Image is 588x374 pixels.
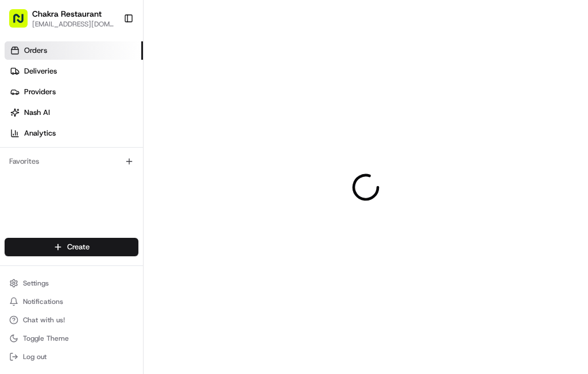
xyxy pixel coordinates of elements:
[24,66,57,76] span: Deliveries
[5,83,143,101] a: Providers
[195,113,209,126] button: Start new chat
[23,334,69,343] span: Toggle Theme
[24,109,45,130] img: 4281594248423_2fcf9dad9f2a874258b8_72.png
[5,41,143,60] a: Orders
[23,352,47,361] span: Log out
[24,45,47,56] span: Orders
[23,256,88,268] span: Knowledge Base
[11,257,21,267] div: 📗
[11,149,77,158] div: Past conversations
[23,279,49,288] span: Settings
[24,107,50,118] span: Nash AI
[95,178,99,187] span: •
[11,167,30,185] img: Asif Zaman Khan
[23,297,63,306] span: Notifications
[102,178,125,187] span: [DATE]
[5,152,138,171] div: Favorites
[52,121,158,130] div: We're available if you need us!
[5,294,138,310] button: Notifications
[5,124,143,142] a: Analytics
[30,74,189,86] input: Clear
[5,103,143,122] a: Nash AI
[178,146,209,160] button: See all
[11,109,32,130] img: 1736555255976-a54dd68f-1ca7-489b-9aae-adbdc363a1c4
[24,87,56,97] span: Providers
[36,209,152,218] span: [PERSON_NAME] [PERSON_NAME]
[23,178,32,187] img: 1736555255976-a54dd68f-1ca7-489b-9aae-adbdc363a1c4
[5,62,143,80] a: Deliveries
[161,209,184,218] span: [DATE]
[32,20,114,29] button: [EMAIL_ADDRESS][DOMAIN_NAME]
[23,209,32,218] img: 1736555255976-a54dd68f-1ca7-489b-9aae-adbdc363a1c4
[52,109,188,121] div: Start new chat
[92,252,189,272] a: 💻API Documentation
[5,5,119,32] button: Chakra Restaurant[EMAIL_ADDRESS][DOMAIN_NAME]
[114,284,139,293] span: Pylon
[11,198,30,216] img: Joana Marie Avellanoza
[154,209,158,218] span: •
[5,330,138,346] button: Toggle Theme
[11,45,209,64] p: Welcome 👋
[32,8,102,20] button: Chakra Restaurant
[109,256,184,268] span: API Documentation
[67,242,90,252] span: Create
[5,349,138,365] button: Log out
[5,275,138,291] button: Settings
[23,315,65,325] span: Chat with us!
[97,257,106,267] div: 💻
[81,284,139,293] a: Powered byPylon
[24,128,56,138] span: Analytics
[7,252,92,272] a: 📗Knowledge Base
[5,238,138,256] button: Create
[5,312,138,328] button: Chat with us!
[11,11,34,34] img: Nash
[36,178,93,187] span: [PERSON_NAME]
